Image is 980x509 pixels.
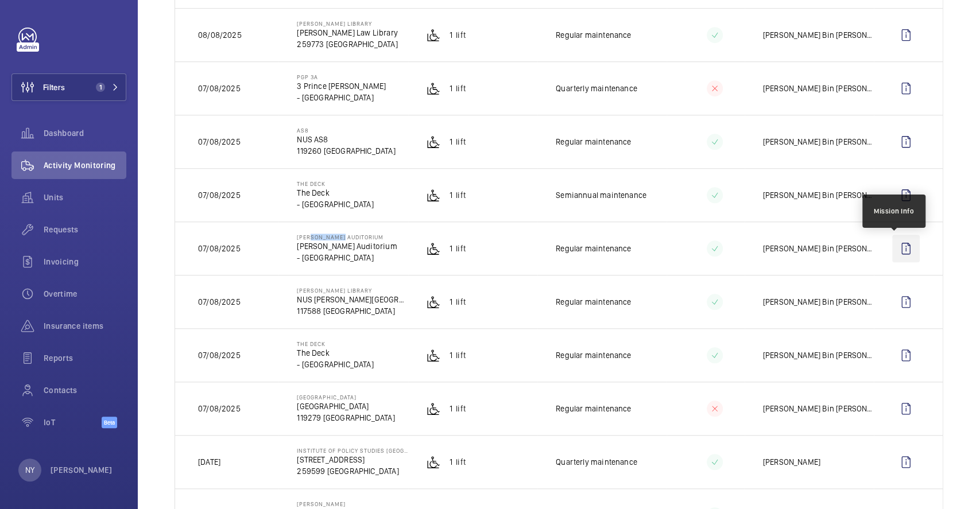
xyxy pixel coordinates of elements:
[556,29,631,41] p: Regular maintenance
[763,403,874,414] p: [PERSON_NAME] Bin [PERSON_NAME]
[297,127,395,134] p: AS8
[297,20,398,27] p: [PERSON_NAME] LIBRARY
[427,402,440,415] img: platform_lift.svg
[297,80,386,92] p: 3 Prince [PERSON_NAME]
[297,401,394,412] p: [GEOGRAPHIC_DATA]
[198,29,242,41] p: 08/08/2025
[198,83,241,94] p: 07/08/2025
[297,447,408,454] p: Institute of Policy Studies [GEOGRAPHIC_DATA]
[11,73,126,101] button: Filters1
[297,252,397,263] p: - [GEOGRAPHIC_DATA]
[427,135,440,149] img: platform_lift.svg
[198,403,241,414] p: 07/08/2025
[44,417,102,428] span: IoT
[198,189,241,201] p: 07/08/2025
[44,192,126,203] span: Units
[102,417,117,428] span: Beta
[297,27,398,38] p: [PERSON_NAME] Law Library
[450,29,466,41] p: 1 Lift
[43,81,65,93] span: Filters
[556,296,631,308] p: Regular maintenance
[763,83,874,94] p: [PERSON_NAME] Bin [PERSON_NAME]
[297,359,373,370] p: - [GEOGRAPHIC_DATA]
[763,136,874,147] p: [PERSON_NAME] Bin [PERSON_NAME]
[556,243,631,254] p: Regular maintenance
[297,145,395,157] p: 119260 [GEOGRAPHIC_DATA]
[427,28,440,42] img: platform_lift.svg
[198,136,241,147] p: 07/08/2025
[44,256,126,267] span: Invoicing
[763,243,874,254] p: [PERSON_NAME] Bin [PERSON_NAME]
[44,160,126,171] span: Activity Monitoring
[44,320,126,332] span: Insurance items
[297,187,373,199] p: The Deck
[427,188,440,202] img: platform_lift.svg
[96,83,105,92] span: 1
[874,206,914,216] div: Mission Info
[450,456,466,468] p: 1 Lift
[450,189,466,201] p: 1 Lift
[556,136,631,147] p: Regular maintenance
[763,349,874,361] p: [PERSON_NAME] Bin [PERSON_NAME]
[427,295,440,309] img: platform_lift.svg
[297,38,398,50] p: 259773 [GEOGRAPHIC_DATA]
[450,136,466,147] p: 1 Lift
[297,287,408,294] p: [PERSON_NAME] LIBRARY
[44,224,126,235] span: Requests
[297,412,394,423] p: 119279 [GEOGRAPHIC_DATA]
[427,81,440,95] img: platform_lift.svg
[297,92,386,103] p: - [GEOGRAPHIC_DATA]
[450,83,466,94] p: 1 Lift
[297,234,397,240] p: [PERSON_NAME] AUDITORIUM
[297,134,395,145] p: NUS AS8
[198,296,241,308] p: 07/08/2025
[44,127,126,139] span: Dashboard
[297,240,397,252] p: [PERSON_NAME] Auditorium
[763,456,820,468] p: [PERSON_NAME]
[297,500,408,507] p: [PERSON_NAME]
[297,180,373,187] p: THE DECK
[427,348,440,362] img: platform_lift.svg
[763,189,874,201] p: [PERSON_NAME] Bin [PERSON_NAME]
[427,242,440,255] img: platform_lift.svg
[297,305,408,317] p: 117588 [GEOGRAPHIC_DATA]
[763,296,874,308] p: [PERSON_NAME] Bin [PERSON_NAME]
[556,189,646,201] p: Semiannual maintenance
[450,349,466,361] p: 1 Lift
[427,455,440,469] img: platform_lift.svg
[763,29,874,41] p: [PERSON_NAME] Bin [PERSON_NAME]
[297,347,373,359] p: The Deck
[297,394,394,401] p: [GEOGRAPHIC_DATA]
[450,296,466,308] p: 1 Lift
[198,349,241,361] p: 07/08/2025
[556,83,637,94] p: Quarterly maintenance
[44,352,126,364] span: Reports
[556,403,631,414] p: Regular maintenance
[51,464,113,476] p: [PERSON_NAME]
[198,456,220,468] p: [DATE]
[297,454,408,465] p: [STREET_ADDRESS]
[556,456,637,468] p: Quarterly maintenance
[198,243,241,254] p: 07/08/2025
[450,403,466,414] p: 1 Lift
[44,384,126,396] span: Contacts
[450,243,466,254] p: 1 Lift
[556,349,631,361] p: Regular maintenance
[297,340,373,347] p: THE DECK
[297,294,408,305] p: NUS [PERSON_NAME][GEOGRAPHIC_DATA]
[297,465,408,477] p: 259599 [GEOGRAPHIC_DATA]
[25,464,34,476] p: NY
[297,199,373,210] p: - [GEOGRAPHIC_DATA]
[297,73,386,80] p: PGP 3A
[44,288,126,300] span: Overtime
